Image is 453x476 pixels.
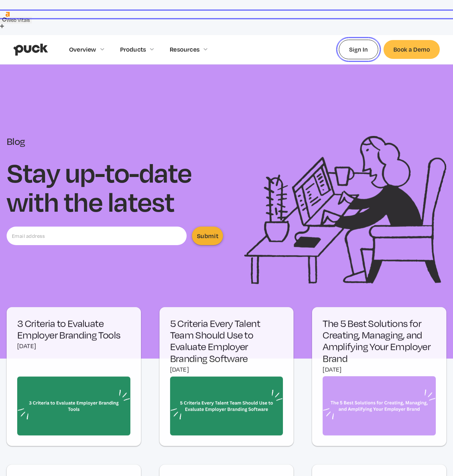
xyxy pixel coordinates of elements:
div: Blog [7,136,25,147]
form: Email Form [7,227,223,245]
div: Products [120,46,146,53]
h3: 3 Criteria to Evaluate Employer Branding Tools [17,318,130,341]
a: home [13,35,48,64]
a: 3 Criteria to Evaluate Employer Branding Tools[DATE] [7,307,141,446]
h1: Stay up-to-date with the latest [7,158,223,216]
h3: The 5 Best Solutions for Creating, Managing, and Amplifying Your Employer Brand [323,318,436,364]
div: Overview [69,35,112,64]
input: Submit [192,227,223,245]
a: Book a Demo [384,40,440,59]
a: 5 Criteria Every Talent Team Should Use to Evaluate Employer Branding Software[DATE] [159,307,294,446]
div: [DATE] [17,342,130,350]
a: The 5 Best Solutions for Creating, Managing, and Amplifying Your Employer Brand[DATE] [312,307,446,446]
span: Web Vitals [7,17,30,23]
div: Products [120,35,162,64]
input: Email address [7,227,187,245]
div: Resources [170,46,200,53]
div: [DATE] [323,366,436,373]
div: Overview [69,46,96,53]
a: Sign In [339,40,378,59]
div: Resources [170,35,215,64]
div: [DATE] [170,366,283,373]
h3: 5 Criteria Every Talent Team Should Use to Evaluate Employer Branding Software [170,318,283,364]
